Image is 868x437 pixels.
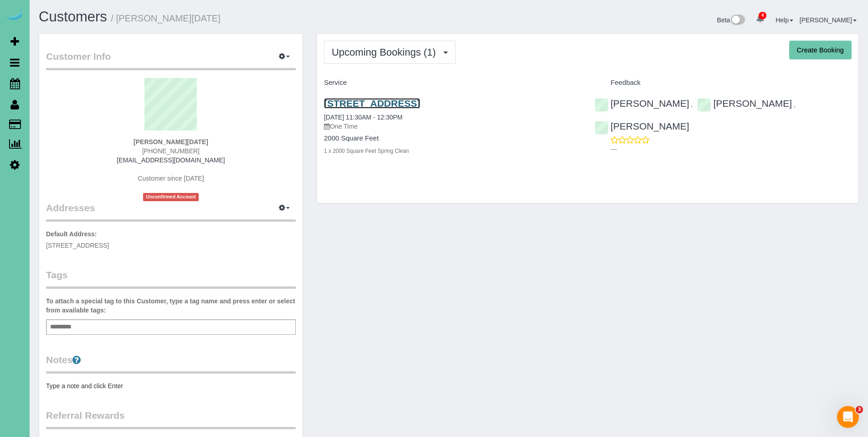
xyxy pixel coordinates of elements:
span: 4 [759,12,766,19]
strong: [PERSON_NAME][DATE] [134,138,208,146]
span: Upcoming Bookings (1) [332,47,441,58]
legend: Tags [46,268,296,289]
button: Create Booking [789,41,852,60]
a: Customers [39,9,107,25]
label: Default Address: [46,229,97,239]
h4: Service [324,79,581,87]
span: Unconfirmed Account [143,193,199,201]
span: 3 [856,406,863,413]
a: Beta [717,16,745,24]
span: Customer since [DATE] [138,175,204,182]
a: [PERSON_NAME] [697,98,792,109]
a: [PERSON_NAME] [595,98,689,109]
legend: Notes [46,353,296,374]
img: New interface [730,15,745,26]
a: 4 [751,9,769,29]
legend: Customer Info [46,50,296,70]
legend: Referral Rewards [46,409,296,429]
a: [EMAIL_ADDRESS][DOMAIN_NAME] [117,156,225,164]
iframe: Intercom live chat [837,406,859,428]
small: / [PERSON_NAME][DATE] [111,13,221,23]
span: , [794,101,796,108]
p: One Time [324,122,581,131]
small: 1 x 2000 Square Feet Spring Clean [324,148,409,154]
a: [PERSON_NAME] [595,121,689,131]
span: [STREET_ADDRESS] [46,242,109,249]
h4: Feedback [595,79,852,87]
h4: 2000 Square Feet [324,135,581,142]
a: [PERSON_NAME] [800,16,857,24]
label: To attach a special tag to this Customer, type a tag name and press enter or select from availabl... [46,297,296,315]
pre: Type a note and click Enter [46,381,296,390]
p: --- [611,145,852,154]
a: Help [776,16,793,24]
a: [STREET_ADDRESS] [324,98,420,109]
img: Automaid Logo [5,9,24,22]
span: , [691,101,693,108]
a: [DATE] 11:30AM - 12:30PM [324,114,402,121]
button: Upcoming Bookings (1) [324,41,456,64]
span: [PHONE_NUMBER] [142,147,200,155]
